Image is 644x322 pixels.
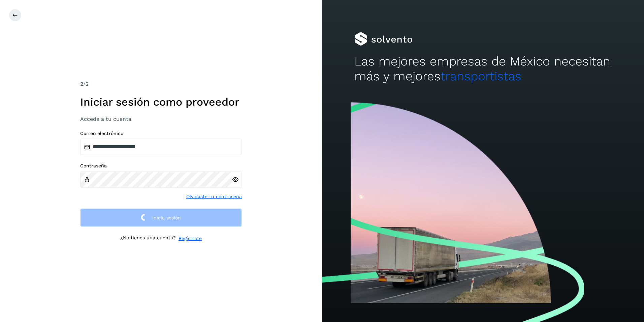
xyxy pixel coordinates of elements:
p: ¿No tienes una cuenta? [120,235,176,242]
label: Correo electrónico [80,131,242,136]
span: 2 [80,81,83,87]
a: Olvidaste tu contraseña [186,193,242,200]
a: Regístrate [179,235,202,242]
h3: Accede a tu cuenta [80,116,242,122]
div: /2 [80,80,242,88]
label: Contraseña [80,163,242,169]
h2: Las mejores empresas de México necesitan más y mejores [354,54,612,84]
span: transportistas [441,69,521,83]
span: Inicia sesión [152,215,181,220]
h1: Iniciar sesión como proveedor [80,96,242,108]
button: Inicia sesión [80,208,242,227]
